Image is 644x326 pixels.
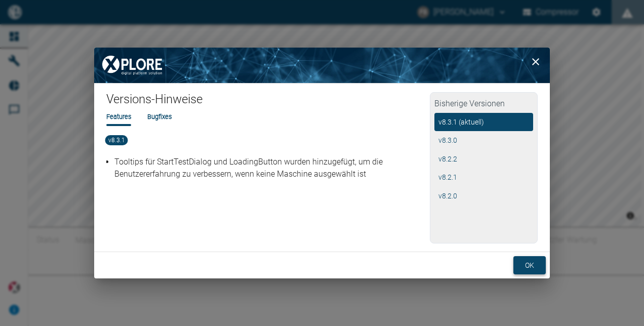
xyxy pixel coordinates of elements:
h1: Versions-Hinweise [106,92,430,112]
span: v8.3.1 [105,135,128,145]
img: XPLORE Logo [94,48,170,83]
h2: Bisherige Versionen [434,97,533,113]
p: Tooltips für StartTestDialog und LoadingButton wurden hinzugefügt, um die Benutzererfahrung zu ve... [114,156,427,180]
button: close [526,52,546,72]
button: v8.3.1 (aktuell) [434,113,533,132]
button: v8.2.1 [434,168,533,187]
button: v8.2.2 [434,150,533,169]
button: ok [513,256,546,275]
button: v8.2.0 [434,187,533,206]
img: background image [94,48,550,83]
li: Features [106,112,131,121]
li: Bugfixes [147,112,172,121]
button: v8.3.0 [434,131,533,150]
